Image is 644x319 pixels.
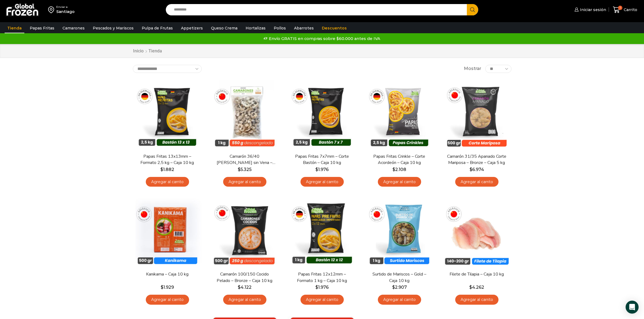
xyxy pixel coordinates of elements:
[90,23,136,33] a: Pescados y Mariscos
[612,4,639,16] a: 1 Carrito
[139,23,176,33] a: Pulpa de Frutas
[133,48,162,54] nav: Breadcrumb
[178,23,206,33] a: Appetizers
[238,285,240,290] span: $
[213,271,276,284] a: Camarón 100/150 Cocido Pelado – Bronze – Caja 10 kg
[445,153,508,166] a: Camarón 31/35 Apanado Corte Mariposa – Bronze – Caja 5 kg
[378,295,421,305] a: Agregar al carrito: “Surtido de Mariscos - Gold - Caja 10 kg”
[133,48,144,54] a: Inicio
[392,167,406,172] bdi: 2.108
[315,285,318,290] span: $
[146,177,189,187] a: Agregar al carrito: “Papas Fritas 13x13mm - Formato 2,5 kg - Caja 10 kg”
[469,285,472,290] span: $
[626,301,639,314] div: Open Intercom Messenger
[291,23,316,33] a: Abarrotes
[392,285,395,290] span: $
[160,167,174,172] bdi: 1.882
[470,167,484,172] bdi: 6.974
[315,167,329,172] bdi: 1.976
[5,23,24,33] a: Tienda
[579,7,606,12] span: Iniciar sesión
[27,23,57,33] a: Papas Fritas
[573,4,606,15] a: Iniciar sesión
[133,65,202,73] select: Pedido de la tienda
[238,285,252,290] bdi: 4.122
[238,167,252,172] bdi: 5.325
[223,295,266,305] a: Agregar al carrito: “Camarón 100/150 Cocido Pelado - Bronze - Caja 10 kg”
[60,23,87,33] a: Camarones
[223,177,266,187] a: Agregar al carrito: “Camarón 36/40 Crudo Pelado sin Vena - Bronze - Caja 10 kg”
[469,285,484,290] bdi: 4.262
[243,23,268,33] a: Hortalizas
[455,295,498,305] a: Agregar al carrito: “Filete de Tilapia - Caja 10 kg”
[161,285,174,290] bdi: 1.929
[368,271,430,284] a: Surtido de Mariscos – Gold – Caja 10 kg
[238,167,240,172] span: $
[315,285,329,290] bdi: 1.976
[161,285,163,290] span: $
[319,23,349,33] a: Descuentos
[48,5,56,14] img: address-field-icon.svg
[368,153,430,166] a: Papas Fritas Crinkle – Corte Acordeón – Caja 10 kg
[146,295,189,305] a: Agregar al carrito: “Kanikama – Caja 10 kg”
[291,271,353,284] a: Papas Fritas 12x12mm – Formato 1 kg – Caja 10 kg
[315,167,318,172] span: $
[445,271,508,277] a: Filete de Tilapia – Caja 10 kg
[136,271,198,277] a: Kanikama – Caja 10 kg
[208,23,240,33] a: Queso Crema
[455,177,498,187] a: Agregar al carrito: “Camarón 31/35 Apanado Corte Mariposa - Bronze - Caja 5 kg”
[136,153,198,166] a: Papas Fritas 13x13mm – Formato 2,5 kg – Caja 10 kg
[392,285,407,290] bdi: 2.907
[56,9,75,14] div: Santiago
[467,4,478,15] button: Search button
[300,177,344,187] a: Agregar al carrito: “Papas Fritas 7x7mm - Corte Bastón - Caja 10 kg”
[470,167,472,172] span: $
[160,167,163,172] span: $
[464,66,481,72] span: Mostrar
[618,6,622,10] span: 1
[622,7,637,12] span: Carrito
[213,153,276,166] a: Camarón 36/40 [PERSON_NAME] sin Vena – Bronze – Caja 10 kg
[271,23,289,33] a: Pollos
[378,177,421,187] a: Agregar al carrito: “Papas Fritas Crinkle - Corte Acordeón - Caja 10 kg”
[148,48,162,53] h1: Tienda
[300,295,344,305] a: Agregar al carrito: “Papas Fritas 12x12mm - Formato 1 kg - Caja 10 kg”
[291,153,353,166] a: Papas Fritas 7x7mm – Corte Bastón – Caja 10 kg
[56,5,75,9] div: Enviar a
[392,167,395,172] span: $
